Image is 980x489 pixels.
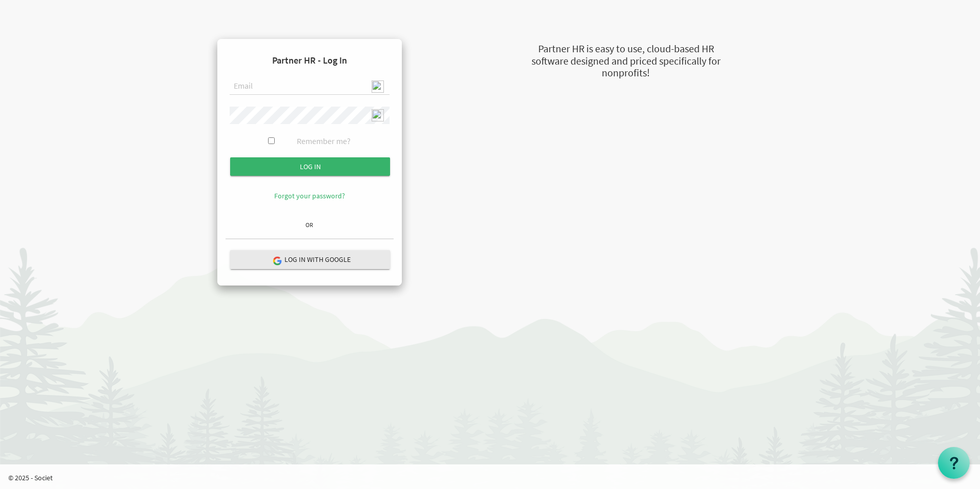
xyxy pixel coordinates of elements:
div: Partner HR is easy to use, cloud-based HR [480,42,772,56]
img: npw-badge-icon-locked.svg [372,80,384,93]
button: Log in with Google [230,250,390,269]
div: software designed and priced specifically for [480,54,772,69]
img: npw-badge-icon-locked.svg [372,109,384,121]
h4: Partner HR - Log In [226,47,394,74]
a: Forgot your password? [274,191,345,200]
input: Email [230,78,390,95]
p: © 2025 - Societ [8,473,980,483]
input: Log in [230,157,390,176]
h6: OR [226,221,394,228]
div: nonprofits! [480,66,772,80]
label: Remember me? [297,135,351,147]
img: google-logo.png [272,256,281,265]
